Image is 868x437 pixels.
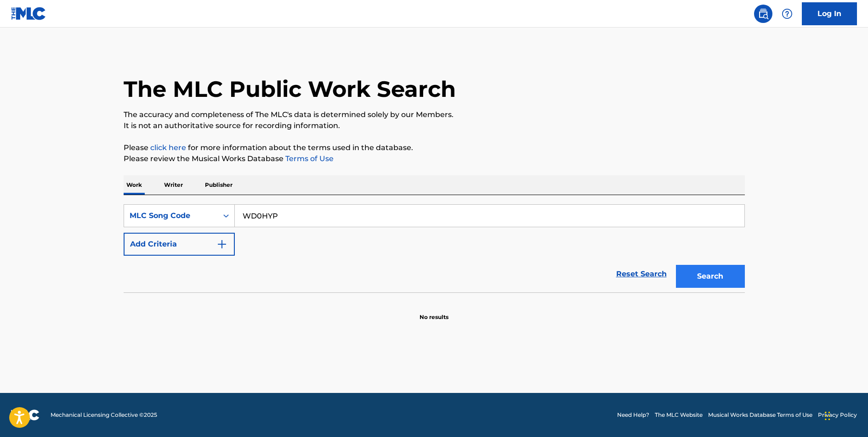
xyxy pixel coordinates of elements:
[124,233,235,256] button: Add Criteria
[124,75,456,103] h1: The MLC Public Work Search
[124,109,745,120] p: The accuracy and completeness of The MLC's data is determined solely by our Members.
[782,8,793,19] img: help
[655,411,703,419] a: The MLC Website
[802,2,857,25] a: Log In
[11,7,46,20] img: MLC Logo
[124,175,145,195] p: Work
[124,120,745,131] p: It is not an authoritative source for recording information.
[124,204,745,292] form: Search Form
[161,175,186,195] p: Writer
[822,393,868,437] iframe: Chat Widget
[150,143,186,152] a: click here
[758,8,769,19] img: search
[617,411,649,419] a: Need Help?
[202,175,235,195] p: Publisher
[754,5,772,23] a: Public Search
[216,239,227,250] img: 9d2ae6d4665cec9f34b9.svg
[676,265,745,288] button: Search
[11,409,40,420] img: logo
[420,302,448,321] p: No results
[51,411,157,419] span: Mechanical Licensing Collective © 2025
[124,153,745,164] p: Please review the Musical Works Database
[778,5,796,23] div: Help
[825,402,830,430] div: Drag
[818,411,857,419] a: Privacy Policy
[130,210,212,221] div: MLC Song Code
[612,264,671,284] a: Reset Search
[708,411,812,419] a: Musical Works Database Terms of Use
[284,154,334,163] a: Terms of Use
[124,142,745,153] p: Please for more information about the terms used in the database.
